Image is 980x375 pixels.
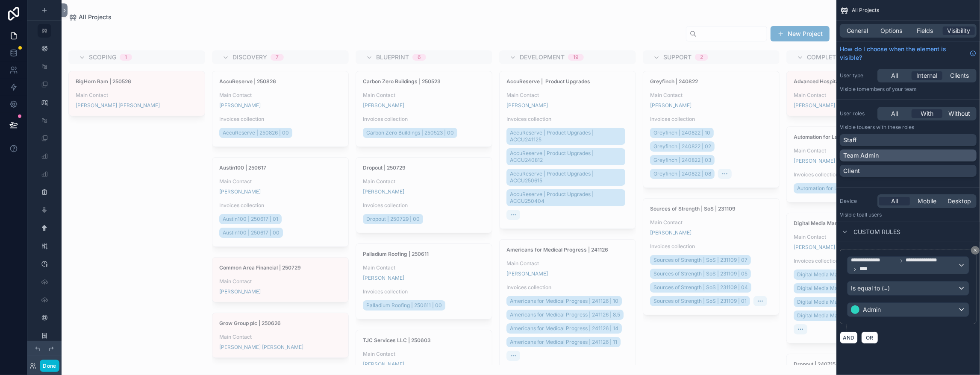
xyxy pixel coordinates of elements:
a: Digital Media Management | 240806 | 04 [794,311,900,321]
strong: Carbon Zero Buildings | 250523 [363,78,441,85]
p: Staff [843,136,856,144]
span: Mobile [918,197,936,205]
span: Main Contact [363,351,485,357]
span: [PERSON_NAME] [794,102,835,109]
span: Main Contact [506,92,629,99]
span: Digital Media Management | 240806 | 01 [797,271,895,278]
span: Options [880,26,902,35]
span: Invoices collection [363,288,485,295]
a: Austin100 | 250617Main Contact[PERSON_NAME]Invoices collectionAustin100 | 250617 | 01Austin100 | ... [212,157,349,247]
strong: Advanced Hospital Staffing | Scheduling [794,78,893,85]
button: OR [861,331,878,344]
span: Americans for Medical Progress | 241126 | 10 [510,298,618,305]
a: Greyfinch | 240822 | 10 [650,128,714,138]
strong: Palladium Roofing | 250611 [363,251,429,257]
strong: Dropout | 250729 [363,164,406,171]
button: Admin [847,302,969,317]
a: [PERSON_NAME] [PERSON_NAME] [219,344,303,351]
div: 19 [573,54,579,61]
a: Palladium Roofing | 250611Main Contact[PERSON_NAME]Invoices collectionPalladium Roofing | 250611 ... [356,243,492,319]
span: Palladium Roofing | 250611 | 00 [366,302,442,309]
a: Advanced Hospital Staffing | SchedulingMain Contact[PERSON_NAME] [786,71,923,116]
span: AccuReserve | Product Upgrades | ACCU250615 [510,170,622,184]
span: [PERSON_NAME] [219,188,261,195]
span: Blueprint [376,53,409,62]
span: Main Contact [363,92,485,99]
strong: AccuReserve | 250826 [219,78,276,85]
strong: Sources of Strength | SoS | 231109 [650,205,736,212]
span: Invoices collection [219,116,341,123]
span: Clients [950,71,969,80]
span: Digital Media Management | 240806 | 04 [797,312,897,319]
span: All Projects [79,13,112,21]
a: [PERSON_NAME] [506,270,548,277]
a: Digital Media Management | 240806Main Contact[PERSON_NAME]Invoices collectionDigital Media Manage... [786,213,923,343]
span: General [847,26,868,35]
span: Invoices collection [363,116,485,123]
span: Main Contact [363,264,485,271]
span: Invoices collection [794,258,916,264]
p: Visible to [840,124,977,131]
span: AccuReserve | Product Upgrades | ACCU250404 [510,191,622,205]
span: Main Contact [219,92,341,99]
a: Digital Media Management | 240806 | 01 [794,270,899,280]
div: 2 [700,54,703,61]
a: Americans for Medical Progress | 241126 | 14 [506,323,622,334]
strong: Americans for Medical Progress | 241126 [506,246,608,253]
a: [PERSON_NAME] [650,229,692,236]
a: Digital Media Management | 240806 | 03 [794,297,900,307]
a: Sources of Strength | SoS | 231109 | 04 [650,282,751,293]
span: Main Contact [363,178,485,185]
a: Carbon Zero Buildings | 250523 | 00 [363,128,457,138]
span: How do I choose when the element is visible? [840,45,966,62]
a: Sources of Strength | SoS | 231109 | 01 [650,296,750,306]
a: AccuReserve | Product Upgrades | ACCU250615 [506,169,625,186]
label: User roles [840,110,874,117]
span: Invoices collection [650,116,772,123]
a: [PERSON_NAME] [363,275,404,281]
a: AccuReserve | Product UpgradesMain Contact[PERSON_NAME]Invoices collectionAccuReserve | Product U... [499,71,636,229]
span: Visibility [948,26,971,35]
a: Greyfinch | 240822 | 08 [650,169,715,179]
span: [PERSON_NAME] [363,102,404,109]
a: AccuReserve | Product Upgrades | ACCU241125 [506,128,625,145]
span: Main Contact [219,334,341,340]
span: Main Contact [506,260,629,267]
span: AccuReserve | Product Upgrades | ACCU241125 [510,129,622,143]
span: Greyfinch | 240822 | 10 [653,129,710,136]
a: Americans for Medical Progress | 241126 | 11 [506,337,621,347]
a: Carbon Zero Buildings | 250523Main Contact[PERSON_NAME]Invoices collectionCarbon Zero Buildings |... [356,71,492,147]
span: Main Contact [794,92,916,99]
span: All Projects [852,7,879,14]
strong: Common Area Financial | 250729 [219,264,301,271]
span: Custom rules [853,228,901,236]
span: Americans for Medical Progress | 241126 | 11 [510,339,617,346]
p: Visible to [840,86,977,93]
span: Dropout | 250729 | 00 [366,216,420,223]
span: AccuReserve | Product Upgrades | ACCU240812 [510,150,622,164]
span: Americans for Medical Progress | 241126 | 14 [510,325,618,332]
span: [PERSON_NAME] [219,102,261,109]
span: Carbon Zero Buildings | 250523 | 00 [366,129,454,136]
a: AccuReserve | Product Upgrades | ACCU240812 [506,148,625,165]
span: [PERSON_NAME] [794,244,835,251]
a: [PERSON_NAME] [650,102,692,109]
span: All [891,109,898,118]
strong: Greyfinch | 240822 [650,78,698,85]
a: Greyfinch | 240822 | 03 [650,155,715,165]
span: Digital Media Management | 240806 | 03 [797,299,896,305]
span: Invoices collection [650,243,772,250]
span: Development [520,53,565,62]
span: Americans for Medical Progress | 241126 | 8.5 [510,311,620,318]
a: [PERSON_NAME] [363,188,404,195]
span: Greyfinch | 240822 | 02 [653,143,711,150]
a: AccuReserve | Product Upgrades | ACCU250404 [506,189,625,206]
span: Greyfinch | 240822 | 03 [653,157,711,164]
span: Main Contact [76,92,198,99]
label: Device [840,198,874,205]
span: all users [862,211,882,218]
